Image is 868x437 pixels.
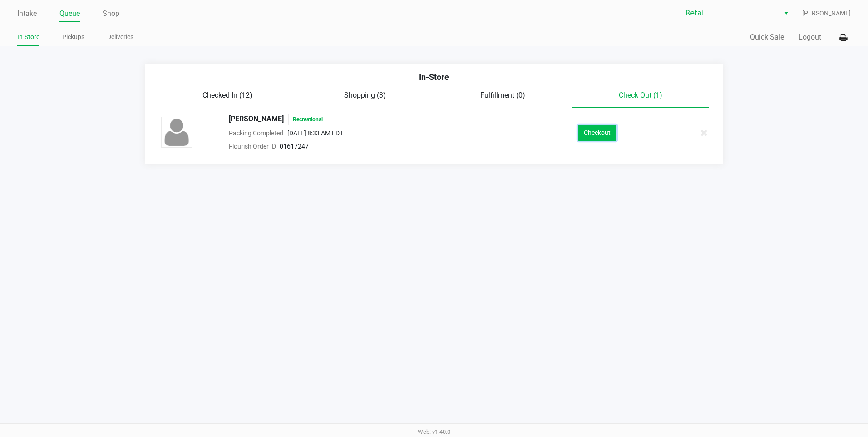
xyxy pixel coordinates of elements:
span: Check Out (1) [619,91,662,99]
a: Pickups [62,31,84,43]
button: Checkout [578,125,616,141]
span: 01617247 [280,143,309,150]
span: Flourish Order ID [229,143,276,150]
span: Recreational [288,114,327,125]
a: In-Store [17,31,39,43]
span: Shopping (3) [344,91,386,99]
span: Web: v1.40.0 [418,428,450,435]
button: Quick Sale [750,32,784,43]
span: [DATE] 8:33 AM EDT [283,129,343,137]
button: Select [779,5,793,21]
span: [PERSON_NAME] [802,9,851,18]
span: [PERSON_NAME] [229,114,284,125]
a: Shop [103,7,119,20]
a: Queue [59,7,80,20]
span: Packing Completed [229,129,283,137]
a: Intake [17,7,37,20]
span: Retail [686,8,774,19]
span: Fulfillment (0) [480,91,525,99]
span: In-Store [419,72,449,82]
button: Logout [799,32,821,43]
a: Deliveries [107,31,133,43]
span: Checked In (12) [202,91,252,99]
